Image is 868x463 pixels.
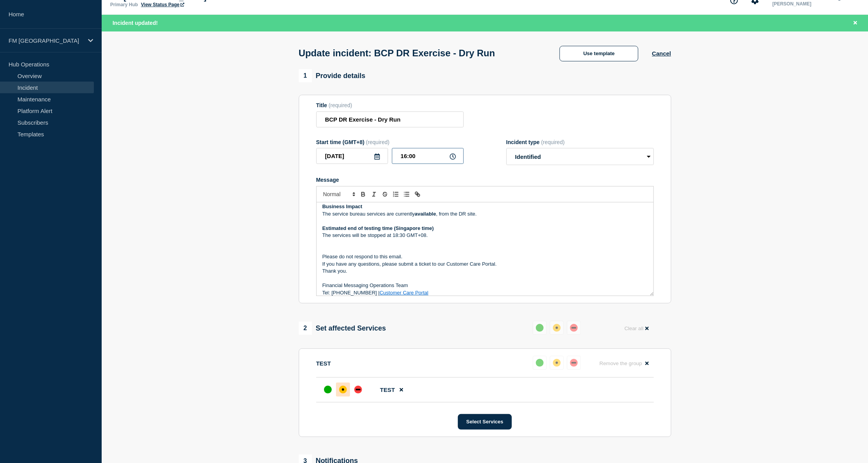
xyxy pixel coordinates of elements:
button: affected [550,321,564,335]
div: down [570,359,578,367]
span: 2 [299,322,312,335]
a: View Status Page [141,2,184,7]
p: Financial Messaging Operations Team [322,282,648,289]
p: The service bureau services are currently , from the DR site. [322,211,648,218]
span: (required) [329,102,352,108]
p: FM [GEOGRAPHIC_DATA] [9,37,83,44]
button: Toggle bold text [358,190,369,199]
div: down [354,386,362,393]
span: Font size [320,190,358,199]
div: Message [316,177,654,183]
span: TEST [380,386,395,393]
p: Primary Hub [110,2,138,7]
p: Please do not respond to this email. [322,253,648,260]
span: (required) [541,139,565,145]
button: Toggle link [412,190,423,199]
div: Title [316,102,464,108]
span: (required) [366,139,390,145]
div: down [570,324,578,332]
strong: Business Impact [322,204,362,209]
input: YYYY-MM-DD [316,148,388,164]
button: down [567,356,581,370]
button: Toggle ordered list [390,190,401,199]
p: Thank you. [322,268,648,275]
div: Provide details [299,69,366,82]
button: Toggle strikethrough text [379,190,390,199]
div: up [536,359,544,367]
button: Toggle italic text [369,190,379,199]
div: Set affected Services [299,322,386,335]
button: Clear all [620,321,653,336]
button: Toggle bulleted list [401,190,412,199]
span: 1 [299,69,312,82]
button: Remove the group [595,356,654,371]
button: Close banner [851,19,860,28]
div: Message [317,202,653,296]
input: HH:MM [392,148,464,164]
select: Incident type [506,148,654,165]
button: Use template [560,46,638,61]
div: affected [553,324,561,332]
p: [PERSON_NAME] [771,1,852,7]
div: up [536,324,544,332]
p: If you have any questions, please submit a ticket to our Customer Care Portal. [322,261,648,268]
p: The services will be stopped at 18:30 GMT+08. [322,232,648,239]
h1: Update incident: BCP DR Exercise - Dry Run [299,48,495,59]
button: up [533,321,547,335]
button: up [533,356,547,370]
div: Incident type [506,139,654,145]
input: Title [316,111,464,127]
span: Remove the group [599,360,642,366]
div: affected [339,386,347,393]
strong: Estimated end of testing time (Singapore time) [322,225,434,231]
button: down [567,321,581,335]
div: up [324,386,332,393]
button: Select Services [458,414,512,430]
p: TEST [316,360,331,367]
button: Cancel [652,50,671,57]
div: affected [553,359,561,367]
a: Customer Care Portal [379,290,428,296]
p: Tel: [PHONE_NUMBER] | [322,289,648,296]
div: Start time (GMT+8) [316,139,464,145]
button: affected [550,356,564,370]
strong: available [415,211,436,217]
span: Incident updated! [113,20,158,26]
